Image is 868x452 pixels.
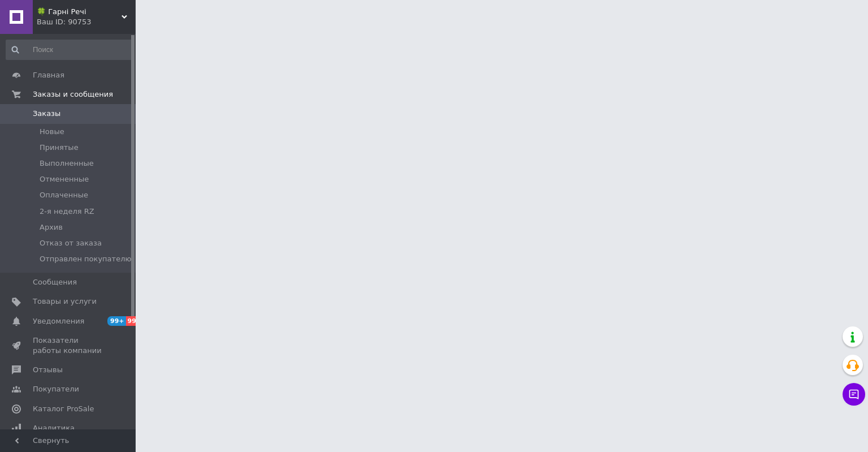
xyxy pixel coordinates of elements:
[40,238,102,248] span: Отказ от заказа
[843,383,865,406] button: Чат с покупателем
[40,254,131,264] span: Отправлен покупателю
[6,40,133,60] input: Поиск
[40,222,63,233] span: Архив
[40,190,88,200] span: Оплаченные
[33,296,97,307] span: Товары и услуги
[40,143,79,153] span: Принятые
[33,384,79,394] span: Покупатели
[40,127,64,137] span: Новые
[40,174,89,184] span: Отмененные
[33,316,84,326] span: Уведомления
[126,316,145,326] span: 99+
[33,70,64,80] span: Главная
[33,89,113,100] span: Заказы и сообщения
[33,277,77,287] span: Сообщения
[33,109,60,119] span: Заказы
[37,7,121,17] span: 🍀 Гарні Речі
[40,158,94,169] span: Выполненные
[40,206,94,217] span: 2-я неделя RZ
[37,17,136,27] div: Ваш ID: 90753
[33,335,105,356] span: Показатели работы компании
[107,316,126,326] span: 99+
[33,365,63,375] span: Отзывы
[33,423,75,433] span: Аналитика
[33,404,94,414] span: Каталог ProSale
